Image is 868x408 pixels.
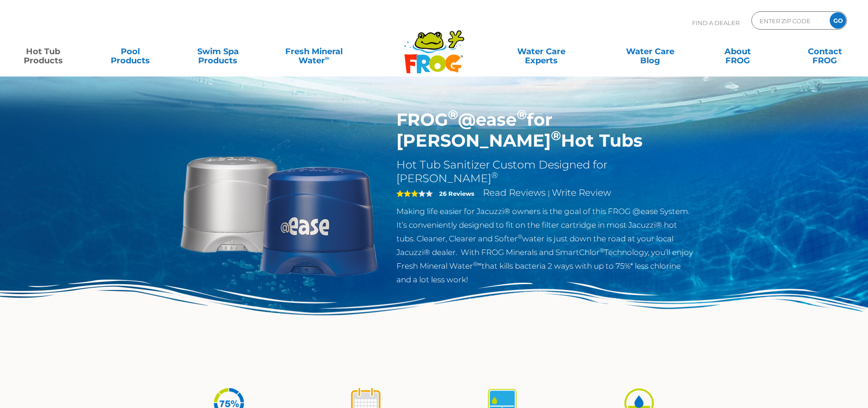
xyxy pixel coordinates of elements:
[396,190,418,197] span: 3
[325,54,329,61] sup: ∞
[552,187,611,198] a: Write Review
[399,18,469,74] img: Frog Products Logo
[396,204,694,286] p: Making life easier for Jacuzzi® owners is the goal of this FROG @ease System. It’s conveniently d...
[830,12,846,29] input: GO
[396,158,694,185] h2: Hot Tub Sanitizer Custom Designed for [PERSON_NAME]
[483,187,546,198] a: Read Reviews
[491,170,498,180] sup: ®
[396,109,694,151] h1: FROG @ease for [PERSON_NAME] Hot Tubs
[184,42,252,61] a: Swim SpaProducts
[486,42,596,61] a: Water CareExperts
[9,42,77,61] a: Hot TubProducts
[97,42,164,61] a: PoolProducts
[448,107,458,122] sup: ®
[439,190,474,197] strong: 26 Reviews
[600,247,604,254] sup: ®
[271,42,356,61] a: Fresh MineralWater∞
[791,42,859,61] a: ContactFROG
[704,42,771,61] a: AboutFROG
[473,260,482,267] sup: ®∞
[551,127,561,143] sup: ®
[175,109,383,318] img: Sundance-cartridges-2.png
[518,233,522,240] sup: ®
[692,11,740,34] p: Find A Dealer
[616,42,684,61] a: Water CareBlog
[517,107,527,122] sup: ®
[548,189,550,198] span: |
